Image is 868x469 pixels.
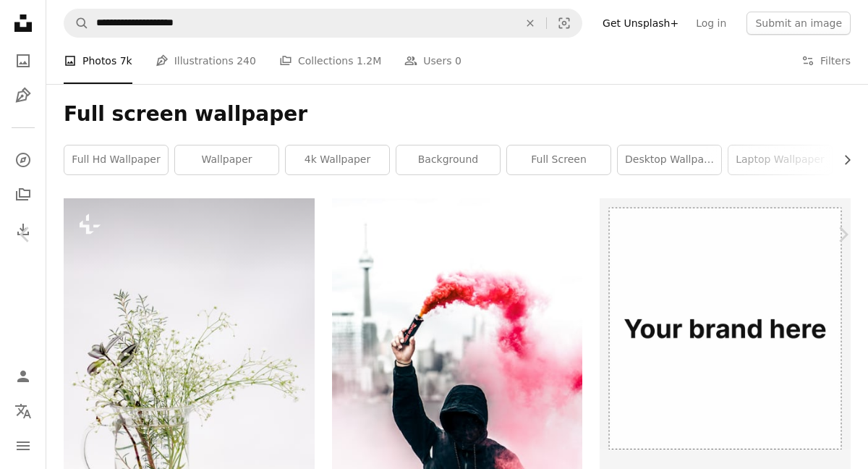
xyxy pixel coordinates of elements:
[64,101,851,127] h1: Full screen wallpaper
[9,46,38,75] a: Photos
[507,145,610,174] a: full screen
[9,431,38,460] button: Menu
[687,12,735,35] a: Log in
[834,145,851,174] button: scroll list to the right
[64,9,582,38] form: Find visuals sitewide
[237,53,256,69] span: 240
[547,9,582,37] button: Visual search
[817,165,868,304] a: Next
[514,9,546,37] button: Clear
[618,145,721,174] a: desktop wallpaper
[9,362,38,391] a: Log in / Sign up
[64,9,89,37] button: Search Unsplash
[600,198,851,449] img: file-1635990775102-c9800842e1cdimage
[404,38,461,84] a: Users 0
[332,394,583,407] a: person wearing black and red hoodie holding smoke bomb
[9,81,38,110] a: Illustrations
[746,12,851,35] button: Submit an image
[396,145,500,174] a: background
[9,145,38,174] a: Explore
[64,379,315,392] a: a vase filled with flowers on top of a wooden table
[279,38,381,84] a: Collections 1.2M
[156,38,256,84] a: Illustrations 240
[728,145,832,174] a: laptop wallpaper
[175,145,278,174] a: wallpaper
[286,145,389,174] a: 4k wallpaper
[801,38,851,84] button: Filters
[594,12,687,35] a: Get Unsplash+
[455,53,461,69] span: 0
[9,397,38,426] button: Language
[64,145,168,174] a: full hd wallpaper
[357,53,381,69] span: 1.2M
